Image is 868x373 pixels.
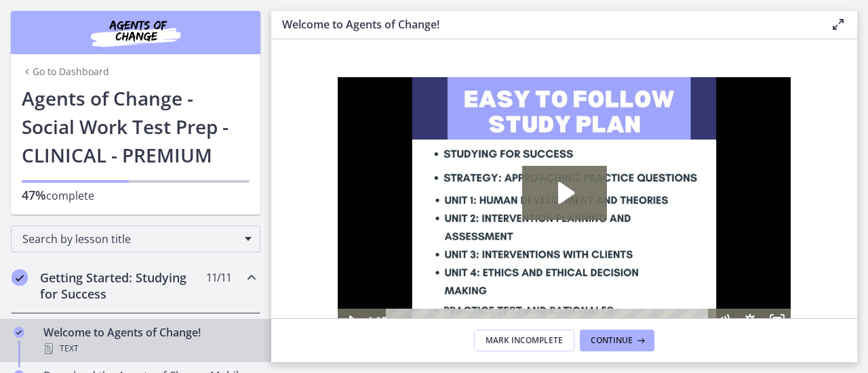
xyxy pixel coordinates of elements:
button: Continue [580,330,654,351]
span: 11 / 11 [206,269,231,286]
div: Search by lesson title [11,225,260,253]
button: Fullscreen [426,232,453,255]
span: Mark Incomplete [486,335,563,346]
div: Playbar [58,232,365,255]
div: Welcome to Agents of Change! [43,324,255,357]
span: Search by lesson title [22,232,238,246]
i: Completed [12,269,28,286]
h2: Getting Started: Studying for Success [40,269,205,302]
div: Text [43,341,255,357]
span: Continue [591,335,633,346]
span: 47% [22,187,46,203]
h3: Welcome to Agents of Change! [282,16,808,32]
a: Go to Dashboard [22,65,109,79]
p: complete [22,187,250,204]
button: Mute [372,232,399,255]
img: Agents of Change [54,16,217,49]
button: Show settings menu [399,232,426,255]
button: Mark Incomplete [474,330,574,351]
button: Play Video: c1o6hcmjueu5qasqsu00.mp4 [184,89,269,143]
i: Completed [14,327,24,338]
h1: Agents of Change - Social Work Test Prep - CLINICAL - PREMIUM [22,84,250,169]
